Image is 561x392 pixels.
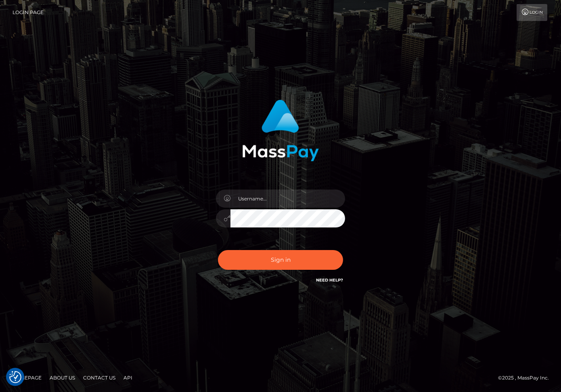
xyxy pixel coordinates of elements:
a: Need Help? [316,277,343,283]
a: API [120,371,136,384]
a: Homepage [9,371,45,384]
div: © 2025 , MassPay Inc. [498,373,555,382]
input: Username... [230,190,345,208]
button: Sign in [218,250,343,270]
a: Login [517,4,547,21]
a: Login Page [13,4,44,21]
button: Consent Preferences [9,371,21,383]
img: MassPay Login [242,100,319,161]
img: Revisit consent button [9,371,21,383]
a: About Us [46,371,78,384]
a: Contact Us [80,371,119,384]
